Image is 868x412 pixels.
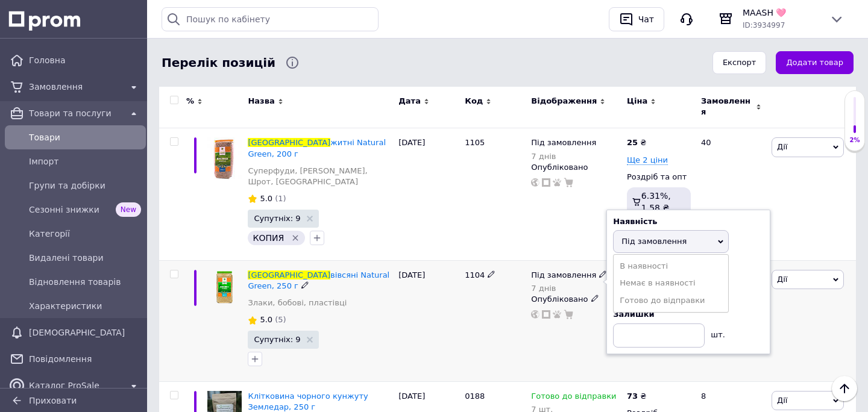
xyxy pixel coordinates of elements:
span: New [116,202,141,217]
div: Залишки [613,309,764,320]
div: ₴ [627,391,646,402]
div: ₴ [627,137,646,148]
span: % [186,96,194,107]
span: Дії [777,396,787,405]
span: Замовлення [701,96,753,117]
span: MAASH 🩷 [743,7,820,19]
span: Товари та послуги [29,107,122,119]
span: Під замовлення [621,237,687,246]
div: 40 [694,128,769,261]
span: Супутніх: 9 [254,214,300,222]
svg: Видалити мітку [291,233,300,243]
span: Ціна [627,96,647,107]
div: Чат [636,10,656,28]
img: Отруби ржаные Natural Green, 200 г [207,137,242,180]
span: 1104 [465,270,485,279]
span: Супутніх: 9 [254,336,300,343]
span: Видалені товари [29,252,141,264]
span: Сезонні знижки [29,204,111,216]
span: Головна [29,54,141,66]
div: Опубліковано [531,162,621,173]
input: Пошук по кабінету [162,7,379,31]
img: Отруби овсяные Natural Green, 250 г [207,270,242,304]
span: [DEMOGRAPHIC_DATA] [29,326,141,339]
div: Роздріб та опт [627,172,691,183]
b: 73 [627,392,638,401]
a: Суперфуди, [PERSON_NAME], Шрот, [GEOGRAPHIC_DATA] [248,166,392,187]
span: Назва [248,96,274,107]
span: Ще 2 ціни [627,155,668,165]
button: Наверх [832,376,857,401]
span: [GEOGRAPHIC_DATA] [248,270,330,279]
span: КОПИЯ [253,233,284,243]
span: Приховати [29,396,77,405]
span: Замовлення [29,81,122,93]
span: Групи та добірки [29,179,141,192]
div: 7 днів [531,152,596,161]
div: 7 днів [531,284,607,293]
span: 0188 [465,392,485,401]
div: [DATE] [395,260,462,381]
span: Готово до відправки [531,392,616,404]
a: [GEOGRAPHIC_DATA]житні Natural Green, 200 г [248,138,386,158]
span: Товари [29,131,141,143]
div: [DATE] [395,128,462,261]
b: 25 [627,138,638,147]
button: Чат [609,7,664,31]
span: Дії [777,142,787,151]
span: [GEOGRAPHIC_DATA] [248,138,330,147]
button: Експорт [712,51,767,75]
span: Каталог ProSale [29,379,122,392]
span: Відображення [531,96,597,107]
span: 1105 [465,138,485,147]
a: Злаки, бобові, пластівці [248,298,347,308]
span: Відновлення товарів [29,276,141,288]
span: Під замовлення [531,138,596,151]
span: Код [465,96,483,107]
a: Клітковина чорного кунжуту Земледар, 250 г [248,392,368,411]
div: Опубліковано [531,294,621,305]
a: [GEOGRAPHIC_DATA]вівсяні Natural Green, 250 г [248,270,389,290]
li: В наявності [614,258,728,275]
span: ID: 3934997 [743,21,785,30]
span: (1) [275,194,286,203]
button: Додати товар [776,51,854,75]
div: Наявність [613,216,764,227]
span: 5.0 [260,194,272,203]
span: Імпорт [29,155,141,167]
span: 6.31%, 1.58 ₴ [641,191,671,213]
span: Дії [777,275,787,284]
span: Дата [398,96,421,107]
span: Повідомлення [29,353,141,365]
span: житні Natural Green, 200 г [248,138,386,158]
div: шт. [705,323,729,340]
li: Немає в наявності [614,275,728,292]
span: (5) [275,315,286,324]
li: Готово до відправки [614,292,728,309]
div: 2% [845,136,864,145]
span: Перелік позицій [162,54,275,72]
span: 5.0 [260,315,272,324]
span: Характеристики [29,300,141,312]
span: Під замовлення [531,270,596,283]
span: Категорії [29,228,141,240]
